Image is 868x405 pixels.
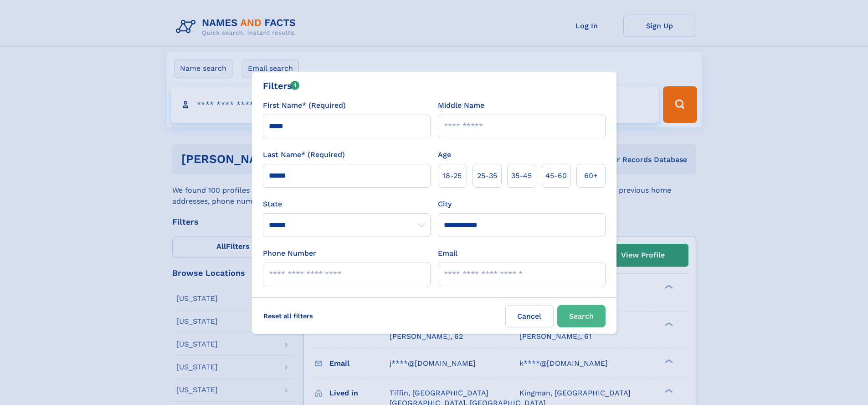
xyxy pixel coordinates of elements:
label: Phone Number [263,248,316,259]
button: Search [557,305,606,327]
label: Middle Name [438,100,484,111]
span: 25‑35 [477,170,497,181]
label: First Name* (Required) [263,100,346,111]
label: Last Name* (Required) [263,149,345,160]
span: 45‑60 [545,170,567,181]
label: Age [438,149,451,160]
label: Reset all filters [257,305,319,327]
label: City [438,199,452,210]
label: Cancel [505,305,554,327]
span: 35‑45 [511,170,532,181]
div: Filters [263,79,300,93]
span: 60+ [584,170,598,181]
label: State [263,199,431,210]
span: 18‑25 [443,170,462,181]
label: Email [438,248,457,259]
